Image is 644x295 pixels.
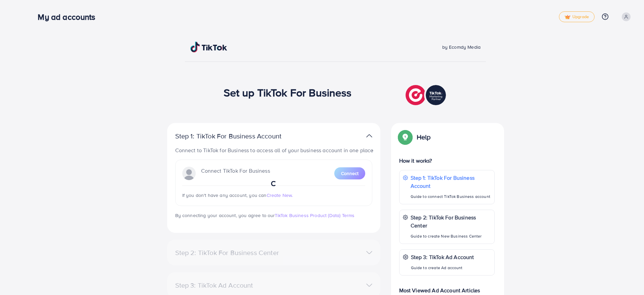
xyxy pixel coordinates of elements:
h3: My ad accounts [38,12,101,22]
p: How it works? [399,157,495,165]
h1: Set up TikTok For Business [224,86,352,99]
p: Step 1: TikTok For Business Account [175,132,303,140]
p: Guide to create Ad account [411,264,474,272]
p: Step 1: TikTok For Business Account [411,174,491,190]
p: Step 3: TikTok Ad Account [411,253,474,261]
p: Help [417,133,431,141]
p: Step 2: TikTok For Business Center [411,213,491,229]
img: TikTok partner [366,131,372,141]
span: Upgrade [565,14,589,19]
p: Guide to create New Business Center [411,232,491,240]
img: tick [565,15,570,19]
p: Guide to connect TikTok Business account [411,193,491,201]
img: TikTok partner [406,83,448,107]
p: Most Viewed Ad Account Articles [399,281,495,294]
a: tickUpgrade [559,11,595,22]
img: Popup guide [399,131,411,143]
img: TikTok [190,42,227,52]
span: by Ecomdy Media [442,44,481,50]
